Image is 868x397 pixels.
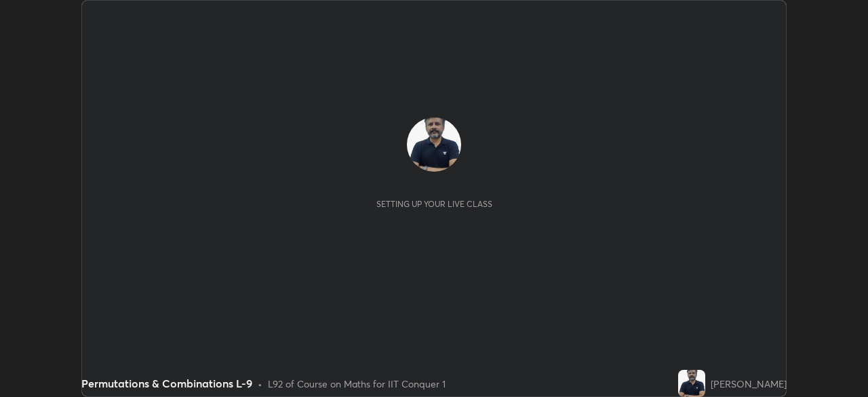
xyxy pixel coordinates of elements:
[81,375,252,392] div: Permutations & Combinations L-9
[258,377,262,391] div: •
[678,370,705,397] img: d8b87e4e38884df7ad8779d510b27699.jpg
[376,199,492,209] div: Setting up your live class
[407,117,461,172] img: d8b87e4e38884df7ad8779d510b27699.jpg
[711,377,787,391] div: [PERSON_NAME]
[268,377,446,391] div: L92 of Course on Maths for IIT Conquer 1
